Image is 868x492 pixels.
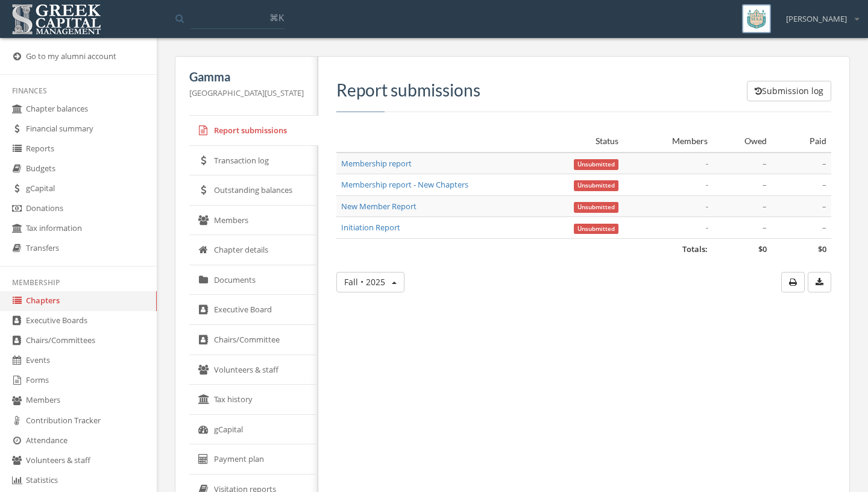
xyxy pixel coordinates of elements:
[341,201,417,212] a: New Member Report
[574,201,618,212] a: Unsubmitted
[574,222,618,233] a: Unsubmitted
[822,158,826,169] span: –
[574,224,618,235] span: Unsubmitted
[344,276,385,288] span: Fall • 2025
[189,70,304,83] h5: Gamma
[574,180,618,191] span: Unsubmitted
[705,201,708,212] em: -
[336,81,831,99] h3: Report submissions
[574,159,618,170] span: Unsubmitted
[705,158,708,169] em: -
[786,13,847,25] span: [PERSON_NAME]
[758,244,767,254] span: $0
[189,86,304,99] p: [GEOGRAPHIC_DATA][US_STATE]
[189,415,318,445] a: gCapital
[574,202,618,213] span: Unsubmitted
[705,179,708,190] em: -
[341,222,400,233] a: Initiation Report
[189,355,318,385] a: Volunteers & staff
[574,179,618,190] a: Unsubmitted
[341,179,468,190] a: Membership report - New Chapters
[822,222,826,233] span: –
[189,325,318,355] a: Chairs/Committee
[763,179,767,190] span: –
[341,158,412,169] a: Membership report
[763,158,767,169] span: –
[747,81,831,101] button: Submission log
[712,130,772,153] th: Owed
[818,244,826,254] span: $0
[189,175,318,206] a: Outstanding balances
[189,116,318,146] a: Report submissions
[822,179,826,190] span: –
[763,201,767,212] span: –
[189,265,318,295] a: Documents
[549,130,623,153] th: Status
[574,158,618,169] a: Unsubmitted
[189,235,318,265] a: Chapter details
[189,385,318,415] a: Tax history
[778,4,859,25] div: [PERSON_NAME]
[822,201,826,212] span: –
[189,295,318,325] a: Executive Board
[189,444,318,475] a: Payment plan
[336,239,712,260] td: Totals:
[336,272,404,292] button: Fall • 2025
[772,130,831,153] th: Paid
[623,130,712,153] th: Members
[705,222,708,233] em: -
[189,206,318,236] a: Members
[269,11,284,24] span: ⌘K
[189,146,318,176] a: Transaction log
[763,222,767,233] span: –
